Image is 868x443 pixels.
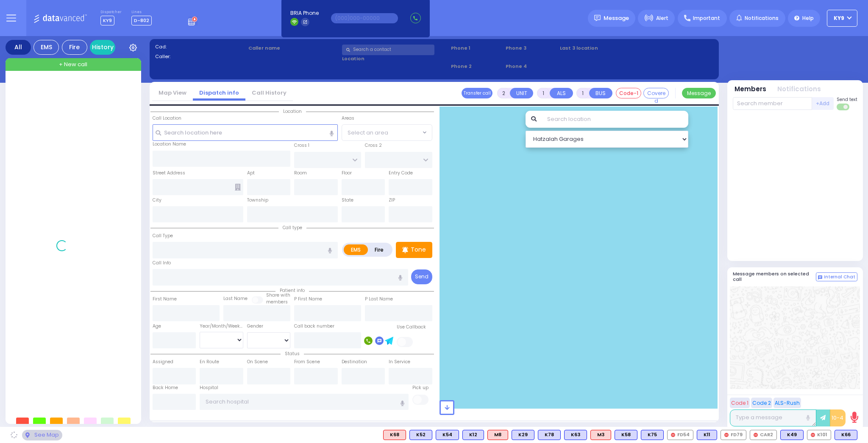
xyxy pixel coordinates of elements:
label: Cad: [155,43,246,50]
div: M3 [590,430,611,440]
div: BLS [780,430,804,440]
label: Call back number [294,323,334,330]
label: From Scene [294,359,320,365]
label: Use Callback [397,324,426,331]
img: red-radio-icon.svg [811,433,815,437]
label: P First Name [294,296,322,303]
input: Search location here [153,124,338,140]
span: Phone 4 [506,63,557,70]
label: Caller name [248,45,339,52]
label: Age [153,323,161,330]
span: Important [693,14,720,22]
span: Other building occupants [235,184,241,191]
label: Room [294,170,307,177]
div: CAR2 [750,430,777,440]
span: members [266,299,288,305]
span: D-802 [131,16,152,25]
label: Destination [342,359,367,365]
div: Fire [62,40,87,55]
label: Pick up [412,384,428,391]
button: Members [734,84,766,94]
div: ALS KJ [487,430,508,440]
div: K66 [835,430,857,440]
img: Logo [33,13,90,23]
input: Search a contact [342,45,434,55]
label: Call Info [153,260,171,266]
input: (000)000-00000 [331,13,398,23]
input: Search hospital [200,394,409,410]
label: Dispatcher [100,10,122,15]
label: Cross 2 [365,142,382,149]
span: Alert [656,14,668,22]
div: BLS [409,430,432,440]
label: Areas [342,115,354,122]
label: Street Address [153,170,185,177]
div: BLS [512,430,534,440]
span: Message [604,14,629,22]
div: BLS [615,430,637,440]
div: EMS [33,40,59,55]
span: + New call [59,60,87,69]
label: Turn off text [837,103,850,111]
label: Last 3 location [560,45,637,52]
div: K12 [462,430,484,440]
label: Assigned [153,359,173,365]
div: K52 [409,430,432,440]
label: City [153,197,161,204]
span: Phone 2 [451,63,503,70]
label: Gender [247,323,263,330]
span: KY9 [834,14,844,22]
div: BLS [436,430,459,440]
div: K75 [641,430,664,440]
span: BRIA Phone [290,9,319,17]
a: Call History [245,89,293,97]
label: En Route [200,359,219,365]
div: ALS [383,430,406,440]
div: BLS [538,430,561,440]
div: K63 [564,430,587,440]
button: UNIT [510,88,533,98]
span: Send text [837,96,857,103]
a: History [90,40,115,55]
label: In Service [389,359,410,365]
label: Lines [131,10,152,15]
button: Internal Chat [816,272,857,282]
button: Code 1 [730,398,750,408]
span: Location [279,108,306,115]
img: comment-alt.png [818,275,822,280]
span: Help [802,14,814,22]
label: Call Location [153,115,181,122]
div: Year/Month/Week/Day [200,323,243,330]
button: Covered [643,88,669,98]
div: BLS [835,430,857,440]
span: Select an area [348,129,388,137]
label: On Scene [247,359,268,365]
p: Tone [411,245,426,254]
span: Call type [278,224,306,231]
div: ALS [590,430,611,440]
span: Internal Chat [824,274,855,280]
div: K68 [383,430,406,440]
div: K11 [697,430,717,440]
button: Transfer call [462,88,492,98]
label: Last Name [223,295,248,302]
button: Code-1 [616,88,641,98]
img: red-radio-icon.svg [754,433,758,437]
div: M8 [487,430,508,440]
button: Send [411,269,432,284]
label: Back Home [153,384,178,391]
input: Search member [733,97,812,110]
label: Hospital [200,384,218,391]
img: red-radio-icon.svg [671,433,675,437]
div: FD79 [721,430,746,440]
label: ZIP [389,197,395,204]
div: K54 [436,430,459,440]
small: Share with [266,292,290,298]
label: State [342,197,353,204]
span: KY9 [100,16,114,25]
button: Message [682,88,716,98]
div: See map [22,430,62,440]
div: K101 [807,430,831,440]
label: Township [247,197,268,204]
button: ALS-Rush [773,398,801,408]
